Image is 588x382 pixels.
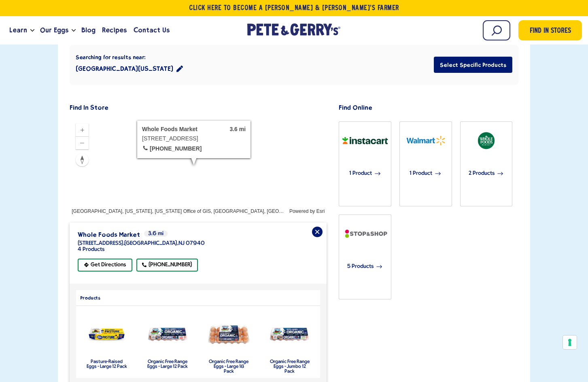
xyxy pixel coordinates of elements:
[81,25,96,35] span: Blog
[563,335,577,349] button: Your consent preferences for tracking technologies
[518,20,582,40] a: Find in Stores
[72,29,76,32] button: Open the dropdown menu for Our Eggs
[134,25,170,35] span: Contact Us
[483,20,510,40] input: Search
[78,19,99,41] a: Blog
[99,19,130,41] a: Recipes
[30,29,34,32] button: Open the dropdown menu for Learn
[102,25,127,35] span: Recipes
[130,19,173,41] a: Contact Us
[9,25,27,35] span: Learn
[37,19,72,41] a: Our Eggs
[6,19,30,41] a: Learn
[40,25,68,35] span: Our Eggs
[530,26,571,37] span: Find in Stores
